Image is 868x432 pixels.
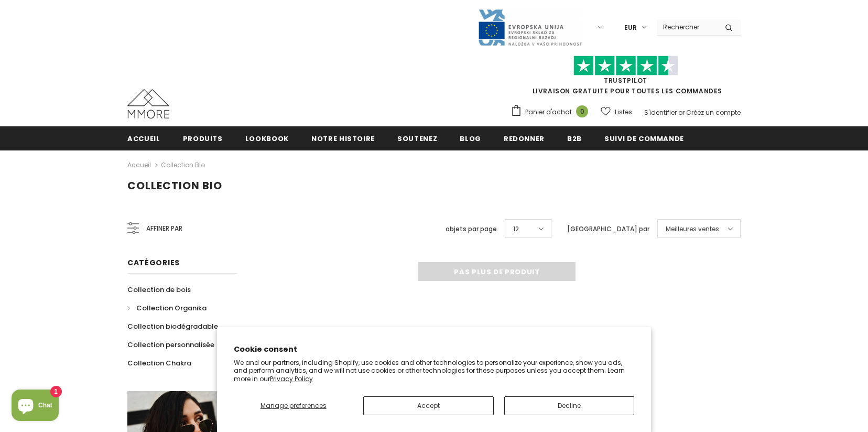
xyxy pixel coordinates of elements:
[127,321,218,331] span: Collection biodégradable
[460,126,481,150] a: Blog
[363,396,493,415] button: Accept
[624,23,637,33] span: EUR
[311,126,375,150] a: Notre histoire
[644,108,677,117] a: S'identifier
[511,104,593,120] a: Panier d'achat 0
[478,23,582,31] a: Javni Razpis
[127,178,222,193] span: Collection Bio
[397,126,437,150] a: soutenez
[127,134,160,144] span: Accueil
[615,107,632,117] span: Listes
[478,8,582,47] img: Javni Razpis
[270,374,313,383] a: Privacy Policy
[576,105,588,117] span: 0
[183,134,223,144] span: Produits
[161,160,205,169] a: Collection Bio
[573,56,678,76] img: Faites confiance aux étoiles pilotes
[127,257,180,268] span: Catégories
[127,340,214,350] span: Collection personnalisée
[146,223,182,234] span: Affiner par
[666,224,719,234] span: Meilleures ventes
[261,401,327,410] span: Manage preferences
[127,299,207,317] a: Collection Organika
[136,303,207,313] span: Collection Organika
[127,159,151,171] a: Accueil
[601,103,632,121] a: Listes
[234,359,634,383] p: We and our partners, including Shopify, use cookies and other technologies to personalize your ex...
[504,396,634,415] button: Decline
[234,396,353,415] button: Manage preferences
[127,358,191,368] span: Collection Chakra
[460,134,481,144] span: Blog
[511,60,741,95] span: LIVRAISON GRATUITE POUR TOUTES LES COMMANDES
[525,107,572,117] span: Panier d'achat
[686,108,741,117] a: Créez un compte
[504,126,545,150] a: Redonner
[127,89,169,118] img: Cas MMORE
[604,76,647,85] a: TrustPilot
[127,280,191,299] a: Collection de bois
[234,344,634,355] h2: Cookie consent
[183,126,223,150] a: Produits
[127,126,160,150] a: Accueil
[567,134,582,144] span: B2B
[8,390,62,424] inbox-online-store-chat: Shopify online store chat
[245,134,289,144] span: Lookbook
[127,317,218,336] a: Collection biodégradable
[504,134,545,144] span: Redonner
[604,126,684,150] a: Suivi de commande
[127,354,191,372] a: Collection Chakra
[567,224,649,234] label: [GEOGRAPHIC_DATA] par
[678,108,685,117] span: or
[127,336,214,354] a: Collection personnalisée
[311,134,375,144] span: Notre histoire
[567,126,582,150] a: B2B
[127,285,191,295] span: Collection de bois
[657,19,717,35] input: Search Site
[513,224,519,234] span: 12
[245,126,289,150] a: Lookbook
[604,134,684,144] span: Suivi de commande
[397,134,437,144] span: soutenez
[446,224,497,234] label: objets par page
